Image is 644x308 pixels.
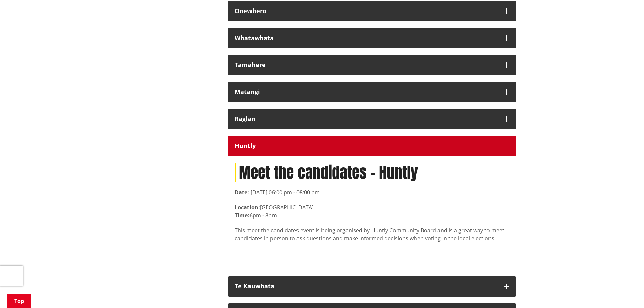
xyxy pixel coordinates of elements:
div: Raglan [235,116,497,122]
button: Te Kauwhata [228,276,516,297]
a: Top [7,294,31,308]
button: Whatawhata [228,28,516,48]
button: Raglan [228,109,516,129]
div: Onewhero [235,8,497,15]
p: This meet the candidates event is being organised by Huntly Community Board and is a great way to... [235,226,509,242]
button: Onewhero [228,1,516,21]
button: Tamahere [228,55,516,75]
button: Huntly [228,136,516,156]
strong: Date: [235,189,249,196]
div: Whatawhata [235,35,497,42]
time: [DATE] 06:00 pm - 08:00 pm [251,189,320,196]
div: Matangi [235,89,497,95]
div: Tamahere [235,62,497,68]
strong: Location: [235,204,260,211]
div: Te Kauwhata [235,283,497,290]
iframe: Messenger Launcher [613,280,637,304]
strong: Time: [235,212,249,219]
p: [GEOGRAPHIC_DATA] 6pm - 8pm [235,203,509,219]
h1: Meet the candidates - Huntly [235,163,509,182]
div: Huntly [235,143,497,149]
button: Matangi [228,82,516,102]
